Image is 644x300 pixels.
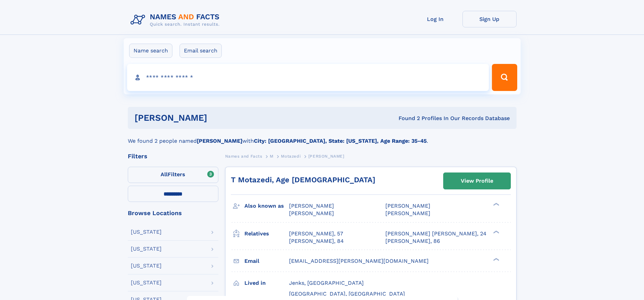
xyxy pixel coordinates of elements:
[289,237,344,245] a: [PERSON_NAME], 84
[385,203,430,209] span: [PERSON_NAME]
[128,210,218,216] div: Browse Locations
[289,203,334,209] span: [PERSON_NAME]
[131,280,162,285] div: [US_STATE]
[289,230,343,237] a: [PERSON_NAME], 57
[131,229,162,235] div: [US_STATE]
[308,154,344,159] span: [PERSON_NAME]
[131,263,162,269] div: [US_STATE]
[492,202,500,207] div: ❯
[408,11,462,27] a: Log In
[385,230,486,237] a: [PERSON_NAME] [PERSON_NAME], 24
[128,11,225,29] img: Logo Names and Facts
[244,255,289,267] h3: Email
[128,129,517,145] div: We found 2 people named with .
[127,64,489,91] input: search input
[444,173,510,189] a: View Profile
[131,246,162,252] div: [US_STATE]
[492,257,500,261] div: ❯
[303,115,510,122] div: Found 2 Profiles In Our Records Database
[289,291,405,297] span: [GEOGRAPHIC_DATA], [GEOGRAPHIC_DATA]
[128,153,218,159] div: Filters
[462,11,517,27] a: Sign Up
[225,152,262,160] a: Names and Facts
[270,152,273,160] a: M
[270,154,273,159] span: M
[281,152,301,160] a: Motazedi
[231,176,375,184] a: T Motazedi, Age [DEMOGRAPHIC_DATA]
[289,210,334,216] span: [PERSON_NAME]
[289,280,364,286] span: Jenks, [GEOGRAPHIC_DATA]
[385,210,430,216] span: [PERSON_NAME]
[461,173,493,189] div: View Profile
[244,277,289,289] h3: Lived in
[244,200,289,212] h3: Also known as
[289,258,429,264] span: [EMAIL_ADDRESS][PERSON_NAME][DOMAIN_NAME]
[244,228,289,239] h3: Relatives
[385,237,440,245] a: [PERSON_NAME], 86
[180,44,222,58] label: Email search
[197,138,242,144] b: [PERSON_NAME]
[128,167,218,183] label: Filters
[135,114,303,122] h1: [PERSON_NAME]
[254,138,427,144] b: City: [GEOGRAPHIC_DATA], State: [US_STATE], Age Range: 35-45
[129,44,172,58] label: Name search
[492,64,517,91] button: Search Button
[161,171,168,178] span: All
[492,230,500,234] div: ❯
[281,154,301,159] span: Motazedi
